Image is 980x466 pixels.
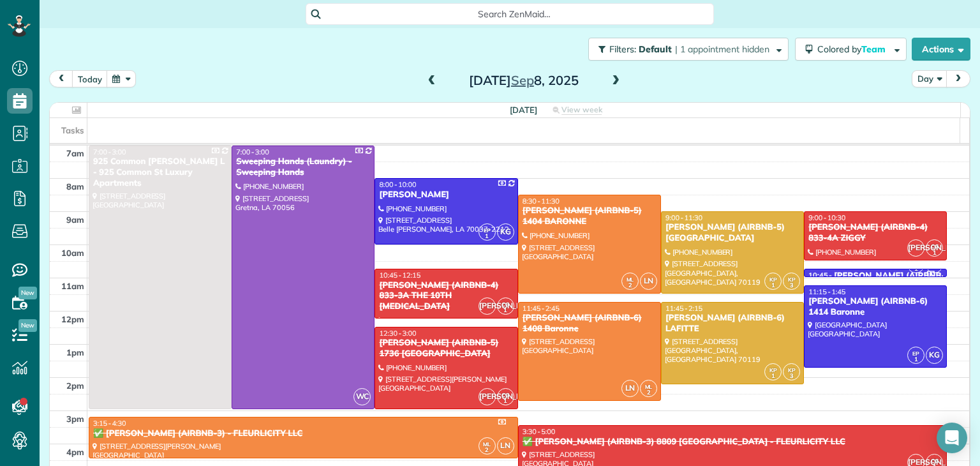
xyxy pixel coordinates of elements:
span: CG [931,243,939,250]
div: [PERSON_NAME] (AIRBNB-6) 1414 Baronne [808,296,943,318]
span: Default [639,43,672,55]
span: KG [926,347,943,364]
button: next [946,70,970,87]
span: 10am [61,248,84,258]
span: 9am [66,214,84,225]
span: LN [621,380,639,397]
div: [PERSON_NAME] (AIRBNB-5) [GEOGRAPHIC_DATA] [665,222,800,244]
span: 12:30 - 3:00 [379,329,416,338]
span: 4pm [66,447,84,457]
span: 8:30 - 11:30 [523,197,560,206]
span: 11:45 - 2:15 [665,304,702,313]
div: [PERSON_NAME] (AIRBNB-5) 1404 BARONNE [522,206,657,227]
a: Filters: Default | 1 appointment hidden [582,38,789,61]
span: KP [788,276,796,283]
span: Team [861,43,887,55]
small: 1 [765,280,781,292]
span: 10:45 - 12:15 [379,271,420,280]
div: [PERSON_NAME] (AIRBNB-4) 833-3A THE 10TH [MEDICAL_DATA] [378,280,514,313]
span: CG [501,391,509,398]
span: [PERSON_NAME] [907,239,924,257]
h2: [DATE] 8, 2025 [444,73,604,87]
span: 3pm [66,414,84,424]
span: 7:00 - 3:00 [93,147,126,156]
small: 1 [479,230,495,243]
span: Filters: [609,43,636,55]
button: today [72,70,108,87]
span: Colored by [817,43,890,55]
div: 925 Common [PERSON_NAME] L - 925 Common St Luxury Apartments [93,156,228,189]
small: 1 [498,395,514,407]
button: Day [912,70,947,87]
span: ML [645,383,653,390]
span: KP [769,276,777,283]
span: View week [561,105,602,115]
button: Actions [912,38,970,61]
div: ✅ [PERSON_NAME] (AIRBNB-3) 8809 [GEOGRAPHIC_DATA] - FLEURLICITY LLC [522,437,944,447]
button: prev [49,70,73,87]
small: 2 [641,387,657,399]
span: 11:45 - 2:45 [523,304,560,313]
div: [PERSON_NAME] (AIRBNB-6) 1408 Baronne [522,313,657,334]
span: EP [484,227,491,234]
span: Tasks [61,125,84,135]
span: 1pm [66,347,84,357]
div: [PERSON_NAME] (AIRBNB-5) 1736 [GEOGRAPHIC_DATA] [378,338,514,359]
span: New [19,287,37,299]
div: [PERSON_NAME] (AIRBNB-4) 833-4A ZIGGY [808,222,943,244]
span: 9:00 - 11:30 [665,213,702,222]
span: 3:15 - 4:30 [93,419,126,428]
span: 7:00 - 3:00 [236,147,269,156]
small: 2 [622,280,638,292]
span: LN [640,273,657,290]
span: 12pm [61,314,84,324]
small: 1 [908,263,924,275]
span: 8am [66,181,84,192]
span: 9:00 - 10:30 [808,213,845,222]
span: 3:30 - 5:00 [523,427,556,436]
button: Filters: Default | 1 appointment hidden [588,38,789,61]
span: 11am [61,281,84,291]
span: New [19,319,37,332]
span: CG [931,457,939,464]
span: 8:00 - 10:00 [379,180,416,189]
span: CG [501,301,509,308]
button: Colored byTeam [795,38,907,61]
span: EP [912,350,919,357]
span: ML [483,440,491,447]
span: LN [497,437,514,455]
span: [PERSON_NAME] [479,297,496,315]
small: 3 [783,370,799,382]
span: | 1 appointment hidden [675,43,769,55]
small: 1 [498,304,514,317]
span: 7am [66,148,84,158]
div: ✅ [PERSON_NAME] (AIRBNB-3) - FLEURLICITY LLC [93,428,514,439]
div: Open Intercom Messenger [937,423,967,453]
span: KP [769,366,777,373]
small: 3 [783,280,799,292]
div: [PERSON_NAME] [378,190,514,200]
div: [PERSON_NAME] (AIRBNB-6) LAFITTE [665,313,800,334]
span: [PERSON_NAME] [479,388,496,405]
span: 2pm [66,380,84,391]
span: WC [353,388,371,405]
small: 1 [908,354,924,366]
small: 1 [926,247,942,259]
span: Sep [511,72,534,88]
span: [DATE] [510,105,537,115]
span: ML [627,276,634,283]
small: 1 [765,370,781,382]
div: Sweeping Hands (Laundry) - Sweeping Hands [235,156,371,178]
span: KP [788,366,796,373]
small: 2 [479,444,495,456]
span: 11:15 - 1:45 [808,287,845,296]
span: KG [497,223,514,241]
